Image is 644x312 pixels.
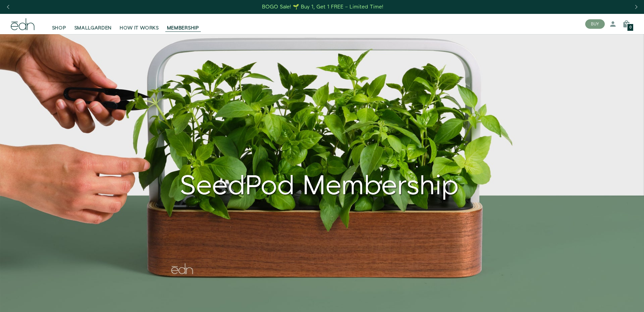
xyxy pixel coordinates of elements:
span: MEMBERSHIP [167,25,199,31]
span: SHOP [52,25,66,31]
div: SeedPod Membership [11,154,628,203]
span: SMALLGARDEN [74,25,112,31]
a: HOW IT WORKS [116,17,163,31]
span: 0 [629,26,631,29]
button: BUY [585,19,605,29]
a: SMALLGARDEN [70,17,116,31]
a: BOGO Sale! 🌱 Buy 1, Get 1 FREE – Limited Time! [261,2,384,12]
span: HOW IT WORKS [120,25,159,31]
div: BOGO Sale! 🌱 Buy 1, Get 1 FREE – Limited Time! [262,3,383,10]
a: MEMBERSHIP [163,17,203,31]
a: SHOP [48,17,70,31]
